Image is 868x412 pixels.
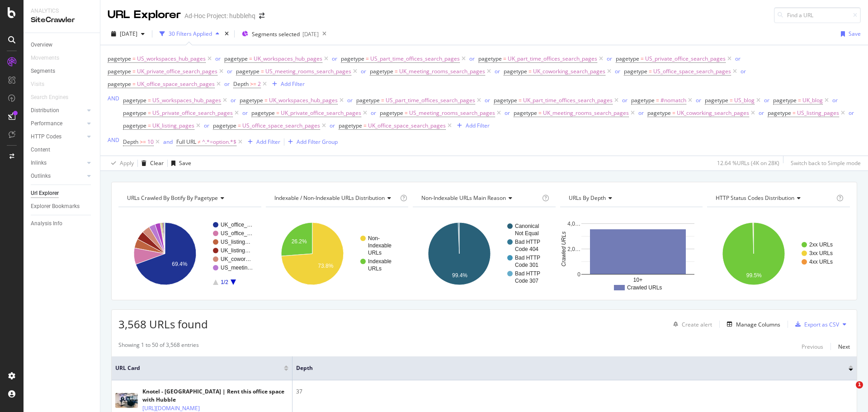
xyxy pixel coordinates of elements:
[515,223,539,229] text: Canonical
[560,214,702,293] svg: A chart.
[696,96,701,104] button: or
[705,96,728,104] span: pagetype
[140,138,146,146] span: >=
[132,55,136,62] span: =
[798,96,801,104] span: =
[759,109,764,117] div: or
[227,67,232,76] button: or
[741,67,746,75] div: or
[660,94,686,107] span: #nomatch
[231,96,236,104] button: or
[856,381,863,388] span: 1
[791,159,861,167] div: Switch back to Simple mode
[31,66,94,76] a: Segments
[421,194,506,202] span: Non-Indexable URLs Main Reason
[832,96,838,104] button: or
[31,53,59,63] div: Movements
[707,214,849,293] svg: A chart.
[515,262,538,268] text: Code 301
[768,109,791,117] span: pagetype
[31,132,61,142] div: HTTP Codes
[137,52,206,65] span: US_workspaces_hub_pages
[519,96,522,104] span: =
[198,138,201,146] span: ≠
[347,96,353,104] button: or
[213,122,236,129] span: pagetype
[774,7,861,23] input: Find a URL
[172,261,187,267] text: 69.4%
[264,96,268,104] span: =
[296,388,853,396] div: 37
[533,65,605,78] span: UK_coworking_search_pages
[368,235,380,242] text: Non-
[649,67,652,75] span: =
[251,109,275,117] span: pagetype
[356,96,380,104] span: pagetype
[395,67,398,75] span: =
[118,214,260,293] svg: A chart.
[252,30,300,38] span: Segments selected
[538,109,542,117] span: =
[386,94,475,107] span: US_part_time_offices_search_pages
[221,256,251,262] text: UK_cowor…
[736,321,780,328] div: Manage Columns
[793,109,796,117] span: =
[330,121,335,130] button: or
[672,109,675,117] span: =
[108,67,131,75] span: pagetype
[242,119,320,132] span: US_office_space_search_pages
[266,214,407,293] div: A chart.
[250,80,256,88] span: >=
[368,119,446,132] span: UK_office_space_search_pages
[631,96,655,104] span: pagetype
[741,67,746,76] button: or
[764,96,769,104] div: or
[169,30,212,38] div: 30 Filters Applied
[265,65,351,78] span: US_meeting_rooms_search_pages
[792,317,839,331] button: Export as CSV
[787,156,861,170] button: Switch back to Simple mode
[31,132,85,142] a: HTTP Codes
[296,364,835,372] span: Depth
[809,250,833,256] text: 3xx URLs
[302,30,319,38] div: [DATE]
[413,214,554,293] svg: A chart.
[469,54,475,63] button: or
[515,246,538,252] text: Code 404
[682,321,712,328] div: Create alert
[567,191,695,205] h4: URLs by Depth
[809,242,833,248] text: 2xx URLs
[696,96,701,104] div: or
[716,194,794,202] span: HTTP Status Codes Distribution
[281,107,361,119] span: UK_private_office_search_pages
[624,67,647,75] span: pagetype
[274,194,385,202] span: Indexable / Non-Indexable URLs distribution
[677,107,749,119] span: UK_coworking_search_pages
[31,93,77,102] a: Search Engines
[31,80,53,89] a: Visits
[221,279,228,285] text: 1/2
[645,52,726,65] span: US_private_office_search_pages
[238,122,241,129] span: =
[641,55,644,62] span: =
[616,55,639,62] span: pagetype
[31,202,94,211] a: Explorer Bookmarks
[31,66,55,76] div: Segments
[339,122,362,129] span: pagetype
[224,55,248,62] span: pagetype
[108,55,131,62] span: pagetype
[804,321,839,328] div: Export as CSV
[115,393,138,408] img: main image
[361,67,366,75] div: or
[332,54,337,63] button: or
[227,67,232,75] div: or
[108,136,119,144] button: AND
[31,53,68,63] a: Movements
[714,191,835,205] h4: HTTP Status Codes Distribution
[627,284,662,291] text: Crawled URLs
[653,65,731,78] span: US_office_space_search_pages
[543,107,629,119] span: UK_meeting_rooms_search_pages
[615,67,620,76] button: or
[108,95,119,102] div: AND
